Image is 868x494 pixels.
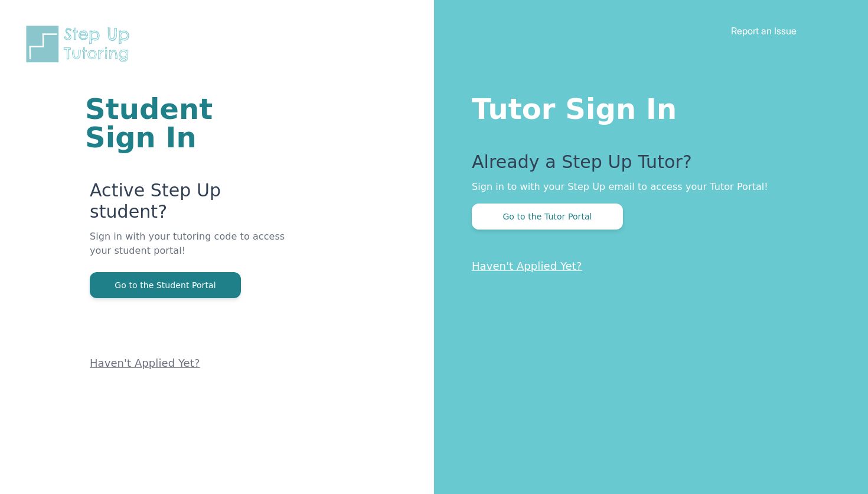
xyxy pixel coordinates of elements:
[85,95,292,151] h1: Student Sign In
[472,180,821,194] p: Sign in to with your Step Up email to access your Tutor Portal!
[472,260,582,272] a: Haven't Applied Yet?
[472,211,623,222] a: Go to the Tutor Portal
[24,24,137,64] img: Step Up Tutoring horizontal logo
[90,357,200,369] a: Haven't Applied Yet?
[472,204,623,230] button: Go to the Tutor Portal
[90,272,241,298] button: Go to the Student Portal
[90,180,292,230] p: Active Step Up student?
[731,25,797,37] a: Report an Issue
[472,90,821,123] h1: Tutor Sign In
[472,151,821,180] p: Already a Step Up Tutor?
[90,279,241,290] a: Go to the Student Portal
[90,230,292,272] p: Sign in with your tutoring code to access your student portal!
